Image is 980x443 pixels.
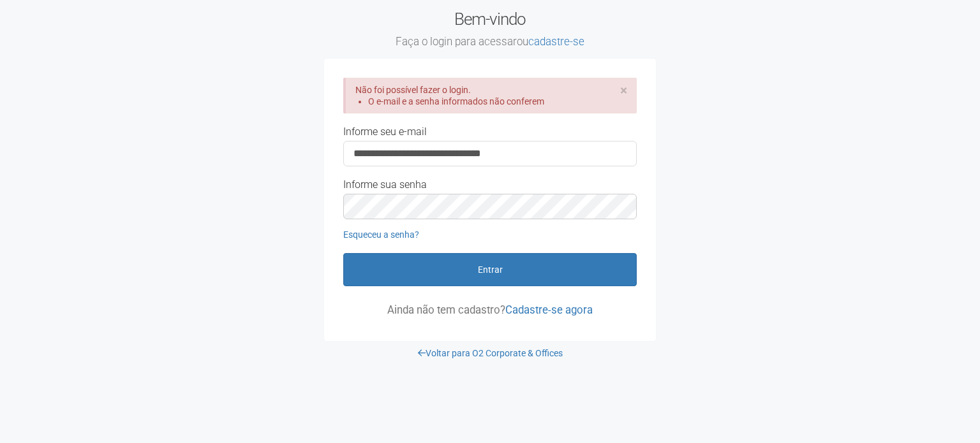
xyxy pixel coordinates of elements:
span: Não foi possível fazer o login. [355,85,471,95]
p: Ainda não tem cadastro? [343,304,637,316]
li: O e-mail e a senha informados não conferem [368,96,614,107]
span: ou [517,35,584,48]
label: Informe seu e-mail [343,126,427,138]
h2: Bem-vindo [324,10,656,49]
a: Esqueceu a senha? [343,229,419,240]
button: Entrar [343,253,637,286]
a: Cadastre-se agora [505,303,593,316]
button: × [620,84,627,98]
a: Voltar para O2 Corporate & Offices [418,348,563,358]
a: cadastre-se [528,35,584,48]
label: Informe sua senha [343,179,427,191]
small: Faça o login para acessar [324,35,656,49]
